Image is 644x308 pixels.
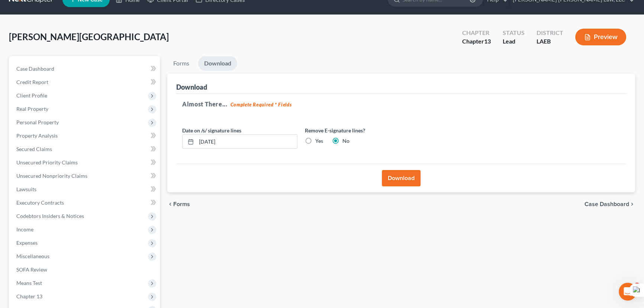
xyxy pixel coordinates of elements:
[198,56,237,71] a: Download
[10,263,160,276] a: SOFA Review
[484,38,491,45] span: 13
[16,65,54,72] span: Case Dashboard
[176,83,207,92] div: Download
[575,29,626,45] button: Preview
[315,137,323,145] label: Yes
[537,37,563,46] div: LAEB
[16,213,84,219] span: Codebtors Insiders & Notices
[629,201,635,207] i: chevron_right
[16,266,47,273] span: SOFA Review
[342,137,350,145] label: No
[10,142,160,156] a: Secured Claims
[10,183,160,196] a: Lawsuits
[585,201,635,207] a: Case Dashboard chevron_right
[173,201,190,207] span: Forms
[231,102,292,108] strong: Complete Required * Fields
[167,201,173,207] i: chevron_left
[16,159,78,166] span: Unsecured Priority Claims
[167,201,200,207] button: chevron_left Forms
[10,62,160,76] a: Case Dashboard
[462,37,491,46] div: Chapter
[503,29,525,37] div: Status
[16,119,59,125] span: Personal Property
[462,29,491,37] div: Chapter
[16,226,33,232] span: Income
[503,37,525,46] div: Lead
[16,280,42,286] span: Means Test
[619,283,637,301] iframe: Intercom live chat
[10,169,160,183] a: Unsecured Nonpriority Claims
[305,126,420,134] label: Remove E-signature lines?
[10,156,160,169] a: Unsecured Priority Claims
[16,173,87,179] span: Unsecured Nonpriority Claims
[16,293,42,299] span: Chapter 13
[16,79,48,85] span: Credit Report
[16,106,48,112] span: Real Property
[16,92,47,99] span: Client Profile
[16,240,38,246] span: Expenses
[382,170,421,186] button: Download
[10,129,160,142] a: Property Analysis
[585,201,629,207] span: Case Dashboard
[10,76,160,89] a: Credit Report
[16,146,52,152] span: Secured Claims
[196,135,297,149] input: MM/DD/YYYY
[634,283,640,289] span: 4
[537,29,563,37] div: District
[16,253,49,259] span: Miscellaneous
[10,196,160,209] a: Executory Contracts
[182,100,620,109] h5: Almost There...
[16,186,36,192] span: Lawsuits
[182,126,241,134] label: Date on /s/ signature lines
[16,132,58,139] span: Property Analysis
[9,31,169,42] span: [PERSON_NAME][GEOGRAPHIC_DATA]
[167,56,195,71] a: Forms
[16,199,64,206] span: Executory Contracts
